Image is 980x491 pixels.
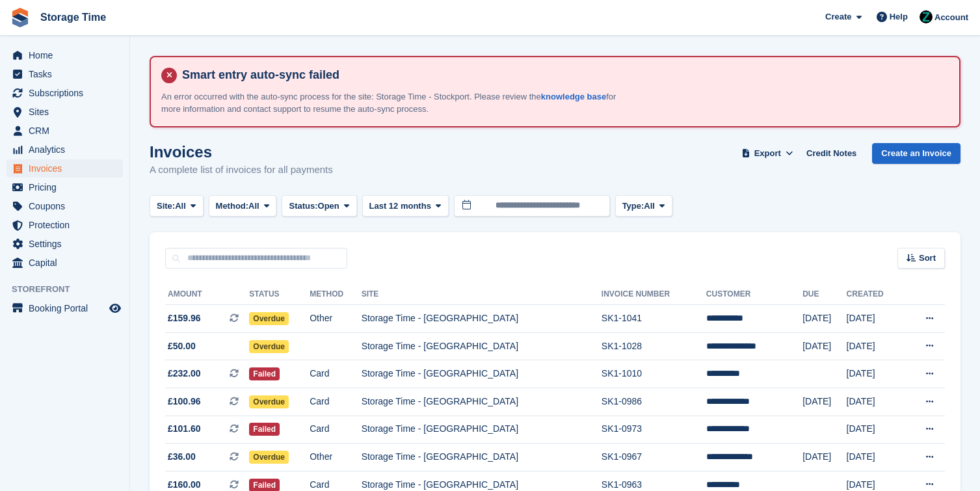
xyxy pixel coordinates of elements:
[541,92,606,101] a: knowledge base
[7,159,123,178] a: menu
[150,163,333,178] p: A complete list of invoices for all payments
[248,200,259,213] span: All
[29,122,107,140] span: CRM
[7,122,123,140] a: menu
[12,283,129,296] span: Storefront
[802,305,846,333] td: [DATE]
[29,216,107,234] span: Protection
[29,103,107,121] span: Sites
[802,444,846,471] td: [DATE]
[369,200,431,213] span: Last 12 months
[168,367,201,380] span: £232.00
[7,216,123,234] a: menu
[847,360,903,388] td: [DATE]
[362,444,602,471] td: Storage Time - [GEOGRAPHIC_DATA]
[168,339,196,353] span: £50.00
[310,416,362,444] td: Card
[249,312,289,325] span: Overdue
[29,235,107,253] span: Settings
[602,360,706,388] td: SK1-1010
[602,305,706,333] td: SK1-1041
[706,284,802,305] th: Customer
[289,200,317,213] span: Status:
[872,143,960,165] a: Create an Invoice
[847,416,903,444] td: [DATE]
[602,388,706,416] td: SK1-0986
[168,312,201,325] span: £159.96
[362,388,602,416] td: Storage Time - [GEOGRAPHIC_DATA]
[310,444,362,471] td: Other
[802,284,846,305] th: Due
[847,305,903,333] td: [DATE]
[847,444,903,471] td: [DATE]
[934,11,968,24] span: Account
[890,10,908,23] span: Help
[7,178,123,196] a: menu
[282,195,356,217] button: Status: Open
[216,200,249,213] span: Method:
[802,332,846,360] td: [DATE]
[644,200,655,213] span: All
[29,299,107,317] span: Booking Portal
[157,200,175,213] span: Site:
[825,10,851,23] span: Create
[615,195,672,217] button: Type: All
[10,8,30,27] img: stora-icon-8386f47178a22dfd0bd8f6a31ec36ba5ce8667c1dd55bd0f319d3a0aa187defe.svg
[362,332,602,360] td: Storage Time - [GEOGRAPHIC_DATA]
[29,46,107,64] span: Home
[7,65,123,83] a: menu
[602,444,706,471] td: SK1-0967
[249,395,289,408] span: Overdue
[310,360,362,388] td: Card
[7,84,123,102] a: menu
[161,90,616,116] p: An error occurred with the auto-sync process for the site: Storage Time - Stockport. Please revie...
[920,10,933,23] img: Zain Sarwar
[362,305,602,333] td: Storage Time - [GEOGRAPHIC_DATA]
[29,159,107,178] span: Invoices
[249,367,280,380] span: Failed
[29,197,107,215] span: Coupons
[7,299,123,317] a: menu
[168,450,196,464] span: £36.00
[7,235,123,253] a: menu
[29,84,107,102] span: Subscriptions
[847,332,903,360] td: [DATE]
[209,195,277,217] button: Method: All
[362,360,602,388] td: Storage Time - [GEOGRAPHIC_DATA]
[362,416,602,444] td: Storage Time - [GEOGRAPHIC_DATA]
[7,140,123,159] a: menu
[249,340,289,353] span: Overdue
[249,451,289,464] span: Overdue
[29,254,107,272] span: Capital
[622,200,644,213] span: Type:
[602,332,706,360] td: SK1-1028
[362,195,449,217] button: Last 12 months
[7,197,123,215] a: menu
[310,305,362,333] td: Other
[107,300,123,316] a: Preview store
[7,46,123,64] a: menu
[310,388,362,416] td: Card
[802,388,846,416] td: [DATE]
[7,254,123,272] a: menu
[7,103,123,121] a: menu
[249,284,310,305] th: Status
[739,143,796,165] button: Export
[318,200,339,213] span: Open
[754,147,781,160] span: Export
[801,143,862,165] a: Credit Notes
[602,284,706,305] th: Invoice Number
[602,416,706,444] td: SK1-0973
[35,7,111,28] a: Storage Time
[847,284,903,305] th: Created
[168,395,201,408] span: £100.96
[150,195,204,217] button: Site: All
[29,65,107,83] span: Tasks
[919,252,936,265] span: Sort
[168,422,201,436] span: £101.60
[150,143,333,161] h1: Invoices
[165,284,249,305] th: Amount
[29,140,107,159] span: Analytics
[175,200,186,213] span: All
[847,388,903,416] td: [DATE]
